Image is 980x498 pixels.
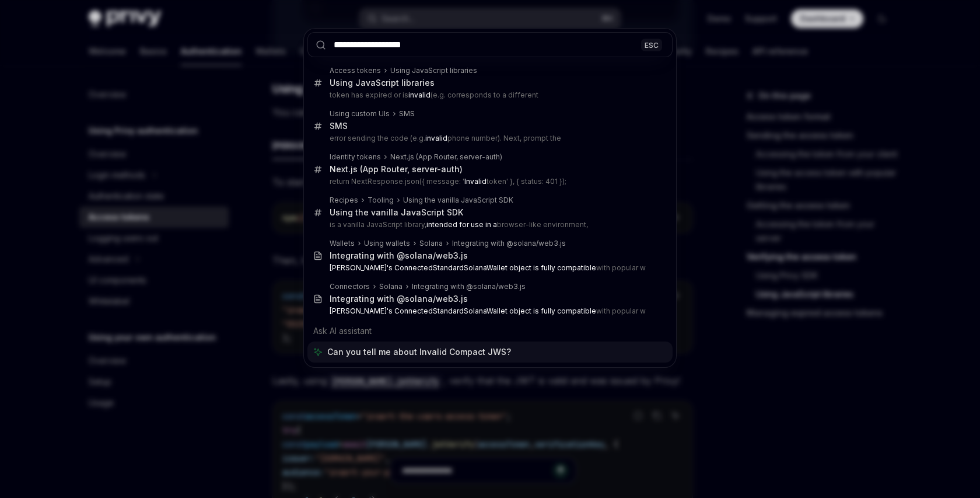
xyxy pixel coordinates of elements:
[330,90,648,100] p: token has expired or is (e.g. corresponds to a different
[307,321,673,342] div: Ask AI assistant
[464,177,487,186] b: Invalid
[330,66,381,75] div: Access tokens
[412,282,526,291] div: Integrating with @solana/web3.js
[330,164,463,175] div: Next.js (App Router, server-auth)
[408,90,430,99] b: invalid
[641,39,662,51] div: ESC
[330,109,390,119] div: Using custom UIs
[330,307,648,316] p: with popular w
[390,152,502,162] div: Next.js (App Router, server-auth)
[330,282,370,291] div: Connectors
[390,66,477,75] div: Using JavaScript libraries
[379,282,402,291] div: Solana
[330,152,381,162] div: Identity tokens
[330,220,648,229] p: is a vanilla JavaScript library, browser-like environment,
[330,78,435,88] div: Using JavaScript libraries
[330,239,355,248] div: Wallets
[426,220,497,229] b: intended for use in a
[399,109,415,119] div: SMS
[425,134,447,142] b: invalid
[330,263,596,272] b: [PERSON_NAME]'s ConnectedStandardSolanaWallet object is fully compatible
[403,196,513,205] div: Using the vanilla JavaScript SDK
[330,250,468,261] div: Integrating with @solana/web3.js
[330,294,468,304] div: Integrating with @solana/web3.js
[327,346,511,358] span: Can you tell me about Invalid Compact JWS?
[364,239,410,248] div: Using wallets
[330,177,648,186] p: return NextResponse.json({ message: ' token' }, { status: 401 });
[330,121,348,131] div: SMS
[330,307,596,315] b: [PERSON_NAME]'s ConnectedStandardSolanaWallet object is fully compatible
[419,239,443,248] div: Solana
[330,207,463,218] div: Using the vanilla JavaScript SDK
[330,134,648,143] p: error sending the code (e.g. phone number). Next, prompt the
[452,239,566,248] div: Integrating with @solana/web3.js
[367,196,394,205] div: Tooling
[330,196,358,205] div: Recipes
[330,263,648,273] p: with popular w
